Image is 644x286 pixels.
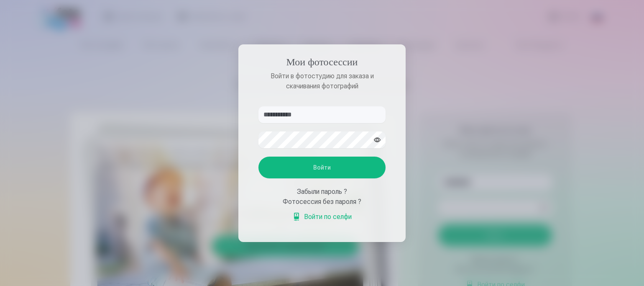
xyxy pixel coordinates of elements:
div: Забыли пароль ? [258,187,386,197]
p: Войти в фотостудию для заказа и скачивания фотографий [250,71,394,91]
h4: Мои фотосессии [250,56,394,71]
div: Фотосессия без пароля ? [258,197,386,207]
a: Войти по селфи [292,212,352,222]
button: Войти [258,157,386,178]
